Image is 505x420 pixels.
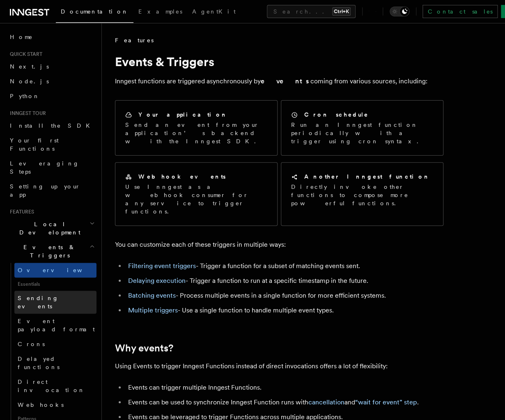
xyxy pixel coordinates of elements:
a: Why events? [115,342,173,354]
a: Overview [14,263,96,278]
a: Your applicationSend an event from your application’s backend with the Inngest SDK. [115,100,278,156]
a: Webhook eventsUse Inngest as a webhook consumer for any service to trigger functions. [115,162,278,226]
span: Documentation [61,8,129,15]
span: Webhooks [18,402,64,408]
span: Local Development [7,220,90,236]
span: Sending events [18,295,59,310]
span: Quick start [7,51,42,57]
p: Directly invoke other functions to compose more powerful functions. [291,183,433,207]
span: Overview [18,267,102,273]
a: Install the SDK [7,118,96,133]
kbd: Ctrl+K [332,7,351,16]
a: Delaying execution [128,277,186,285]
h2: Webhook events [138,172,226,181]
strong: events [261,77,310,85]
a: Direct invocation [14,374,96,397]
a: AgentKit [187,2,241,22]
li: - Use a single function to handle multiple event types. [126,305,443,316]
h2: Cron schedule [304,110,369,119]
p: You can customize each of these triggers in multiple ways: [115,239,443,250]
span: Inngest tour [7,110,46,117]
span: Features [7,209,34,215]
a: Documentation [56,2,133,23]
p: Inngest functions are triggered asynchronously by coming from various sources, including: [115,76,443,87]
button: Events & Triggers [7,240,96,263]
span: Setting up your app [10,183,80,198]
a: “wait for event” step [355,398,417,406]
p: Run an Inngest function periodically with a trigger using cron syntax. [291,121,433,145]
a: Examples [133,2,187,22]
a: Crons [14,337,96,351]
span: Essentials [14,278,96,291]
a: Cron scheduleRun an Inngest function periodically with a trigger using cron syntax. [281,100,443,156]
a: Webhooks [14,397,96,412]
li: - Trigger a function for a subset of matching events sent. [126,260,443,272]
p: Use Inngest as a webhook consumer for any service to trigger functions. [125,183,267,216]
span: Event payload format [18,318,95,333]
li: - Trigger a function to run at a specific timestamp in the future. [126,275,443,287]
a: Sending events [14,291,96,314]
span: Examples [138,8,182,15]
a: Your first Functions [7,133,96,156]
li: - Process multiple events in a single function for more efficient systems. [126,290,443,301]
span: Features [115,36,154,44]
a: Multiple triggers [128,306,178,314]
h1: Events & Triggers [115,54,443,69]
button: Local Development [7,217,96,240]
span: Direct invocation [18,379,85,393]
a: Another Inngest functionDirectly invoke other functions to compose more powerful functions. [281,162,443,226]
a: Batching events [128,291,176,299]
span: Install the SDK [10,122,95,129]
a: Node.js [7,74,96,89]
a: Event payload format [14,314,96,337]
span: Next.js [10,63,49,70]
a: Delayed functions [14,351,96,374]
a: Next.js [7,59,96,74]
span: Leveraging Steps [10,160,79,175]
a: Setting up your app [7,179,96,202]
p: Using Events to trigger Inngest Functions instead of direct invocations offers a lot of flexibility: [115,360,443,372]
button: Search...Ctrl+K [267,5,356,18]
span: Home [10,33,33,41]
span: Python [10,93,40,99]
a: Home [7,30,96,44]
h2: Your application [138,110,227,119]
span: Crons [18,341,45,347]
span: Events & Triggers [7,243,90,259]
a: cancellation [308,398,344,406]
a: Leveraging Steps [7,156,96,179]
span: Delayed functions [18,356,60,370]
button: Toggle dark mode [390,7,409,16]
span: Node.js [10,78,49,85]
li: Events can trigger multiple Inngest Functions. [126,382,443,393]
h2: Another Inngest function [304,172,430,181]
li: Events can be used to synchronize Inngest Function runs with and . [126,397,443,408]
a: Contact sales [422,5,498,18]
a: Filtering event triggers [128,262,196,270]
a: Python [7,89,96,103]
span: Your first Functions [10,137,59,152]
span: AgentKit [192,8,236,15]
p: Send an event from your application’s backend with the Inngest SDK. [125,121,267,145]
